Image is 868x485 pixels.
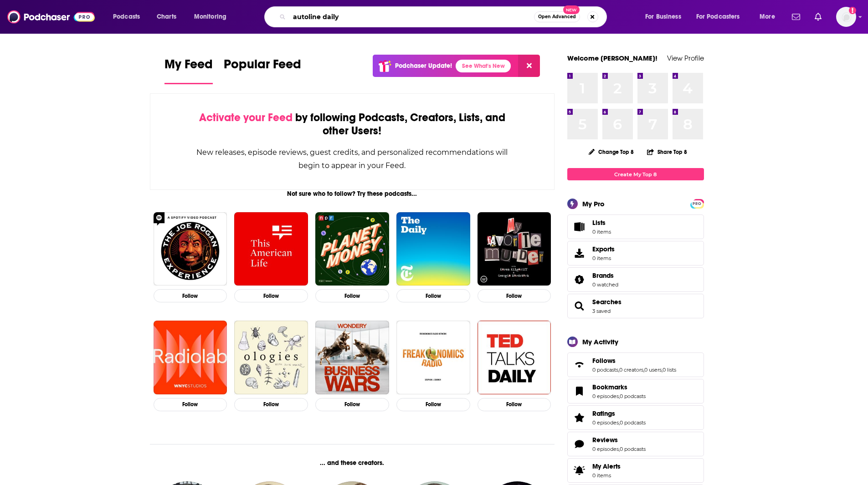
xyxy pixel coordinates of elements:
img: Radiolab [154,321,227,394]
a: 0 episodes [592,419,619,426]
span: , [643,367,644,373]
span: Activate your Feed [199,111,293,124]
a: 0 users [644,367,662,373]
button: open menu [690,10,753,24]
img: The Daily [396,212,470,286]
a: 0 episodes [592,393,619,399]
a: Reviews [570,438,589,450]
img: Ologies with Alie Ward [234,321,308,394]
a: This American Life [234,212,308,286]
span: Reviews [567,432,704,456]
a: 0 podcasts [620,393,646,399]
a: Bookmarks [570,385,589,398]
span: Monitoring [194,10,226,23]
a: 0 lists [663,367,676,373]
button: Follow [478,289,551,302]
span: Searches [592,298,621,306]
span: , [619,446,620,452]
a: 0 podcasts [592,367,618,373]
img: Planet Money [315,212,389,286]
a: Show notifications dropdown [811,9,825,25]
button: Follow [478,398,551,411]
span: Bookmarks [592,383,627,391]
button: open menu [107,10,152,24]
span: New [563,5,580,14]
span: Searches [567,294,704,318]
a: Show notifications dropdown [788,9,804,25]
span: Follows [592,357,616,365]
button: Open AdvancedNew [534,11,580,22]
img: Podchaser - Follow, Share and Rate Podcasts [7,8,95,26]
a: My Feed [164,56,213,84]
span: Lists [592,219,606,227]
span: Ratings [592,409,615,418]
span: , [662,367,663,373]
span: 0 items [592,229,611,235]
div: by following Podcasts, Creators, Lists, and other Users! [196,111,509,138]
a: 0 podcasts [620,419,646,426]
a: 0 episodes [592,446,619,452]
span: , [619,393,620,399]
div: My Pro [582,199,605,208]
a: PRO [692,200,703,207]
span: My Alerts [570,464,589,477]
a: Popular Feed [224,56,301,84]
span: 0 items [592,472,621,479]
a: Welcome [PERSON_NAME]! [567,54,657,62]
input: Search podcasts, credits, & more... [289,10,534,24]
div: My Activity [582,337,618,346]
img: TED Talks Daily [478,321,551,394]
a: 0 watched [592,281,618,288]
a: Searches [570,300,589,312]
button: Follow [234,398,308,411]
span: Reviews [592,436,618,444]
span: My Alerts [592,462,621,470]
button: Follow [234,289,308,302]
a: Brands [570,273,589,286]
button: Follow [315,398,389,411]
a: View Profile [667,54,704,62]
a: 3 saved [592,308,611,314]
button: Share Top 8 [647,143,688,161]
span: , [619,419,620,426]
span: Ratings [567,405,704,430]
span: For Business [645,10,681,23]
span: Open Advanced [538,15,576,19]
span: More [760,10,775,23]
a: See What's New [456,60,511,72]
a: 0 creators [619,367,643,373]
img: The Joe Rogan Experience [154,212,227,286]
a: Bookmarks [592,383,646,391]
button: Follow [396,289,470,302]
span: For Podcasters [696,10,740,23]
span: Popular Feed [224,56,301,77]
img: Business Wars [315,321,389,394]
span: Bookmarks [567,379,704,403]
span: Follows [567,352,704,377]
button: open menu [188,10,238,24]
button: Follow [396,398,470,411]
span: , [618,367,619,373]
img: My Favorite Murder with Karen Kilgariff and Georgia Hardstark [478,212,551,286]
img: Freakonomics Radio [396,321,470,394]
span: Exports [570,247,589,260]
a: Ratings [570,411,589,424]
span: 0 items [592,255,615,261]
span: Brands [592,271,614,280]
a: My Alerts [567,458,704,483]
div: Not sure who to follow? Try these podcasts... [150,190,555,198]
button: Follow [154,289,227,302]
a: Exports [567,241,704,265]
span: Podcasts [113,10,140,23]
span: Exports [592,245,615,253]
div: Search podcasts, credits, & more... [273,6,616,27]
a: Lists [567,214,704,239]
